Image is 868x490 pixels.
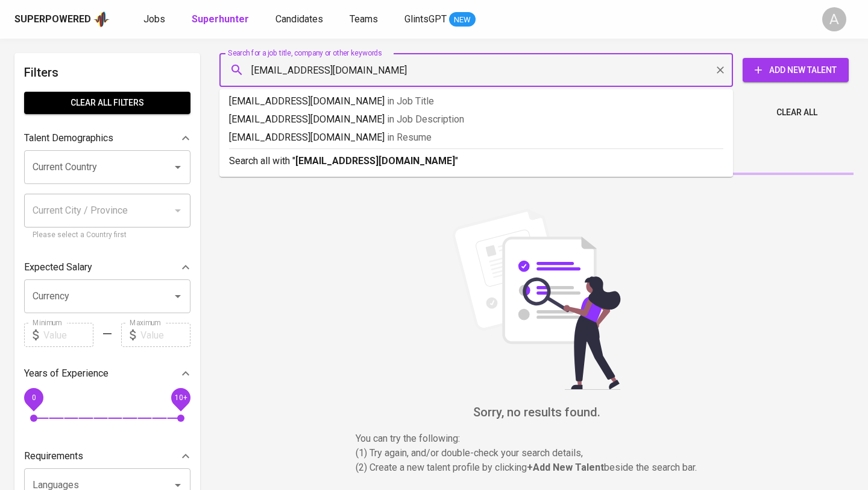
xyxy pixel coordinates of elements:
[449,14,476,26] span: NEW
[24,449,83,463] p: Requirements
[387,95,434,107] span: in Job Title
[140,323,190,347] input: Value
[219,402,854,422] h6: Sorry, no results found.
[404,12,476,27] a: GlintsGPT NEW
[712,62,729,78] button: Clear
[24,444,190,468] div: Requirements
[24,361,190,386] div: Years of Experience
[14,10,110,28] a: Superpoweredapp logo
[174,393,187,402] span: 10+
[93,10,110,28] img: app logo
[387,132,432,143] span: in Resume
[404,13,447,25] span: GlintsGPT
[743,58,849,82] button: Add New Talent
[229,112,723,127] p: [EMAIL_ADDRESS][DOMAIN_NAME]
[24,126,190,150] div: Talent Demographics
[229,154,723,168] p: Search all with " "
[752,63,839,78] span: Add New Talent
[24,92,190,114] button: Clear All filters
[229,130,723,145] p: [EMAIL_ADDRESS][DOMAIN_NAME]
[31,393,36,402] span: 0
[143,13,165,25] span: Jobs
[24,131,113,145] p: Talent Demographics
[356,460,717,475] p: (2) Create a new talent profile by clicking beside the search bar.
[275,12,325,27] a: Candidates
[24,255,190,279] div: Expected Salary
[34,95,181,110] span: Clear All filters
[169,288,186,305] button: Open
[33,229,182,241] p: Please select a Country first
[192,12,251,27] a: Superhunter
[822,7,846,31] div: A
[387,113,464,125] span: in Job Description
[446,209,627,390] img: file_searching.svg
[229,94,723,109] p: [EMAIL_ADDRESS][DOMAIN_NAME]
[43,323,93,347] input: Value
[527,462,604,473] b: + Add New Talent
[356,446,717,460] p: (1) Try again, and/or double-check your search details,
[24,366,108,381] p: Years of Experience
[776,105,817,120] span: Clear All
[143,12,168,27] a: Jobs
[295,155,455,167] b: [EMAIL_ADDRESS][DOMAIN_NAME]
[24,63,190,82] h6: Filters
[14,13,91,27] div: Superpowered
[772,101,822,124] button: Clear All
[356,431,717,446] p: You can try the following :
[350,12,380,27] a: Teams
[24,260,92,275] p: Expected Salary
[350,13,378,25] span: Teams
[192,13,249,25] b: Superhunter
[275,13,323,25] span: Candidates
[169,159,186,176] button: Open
